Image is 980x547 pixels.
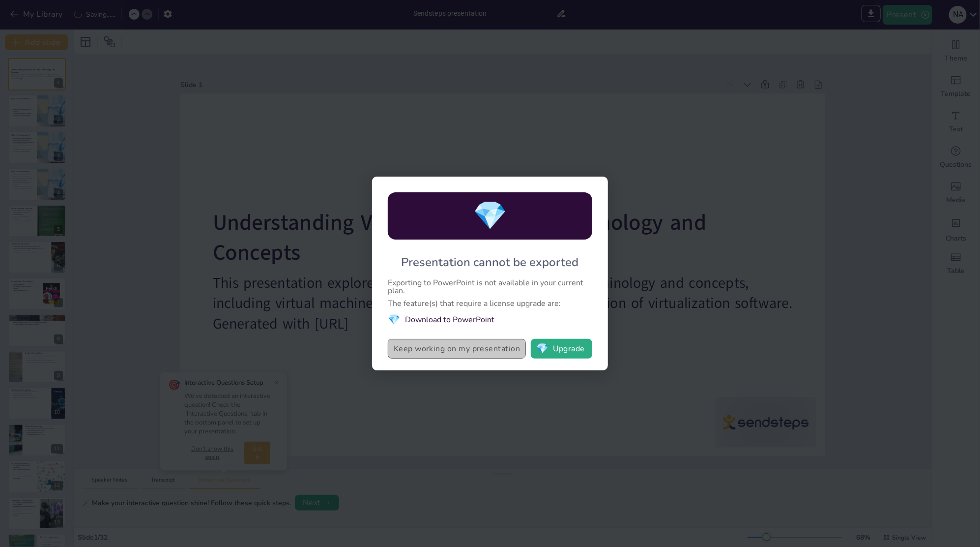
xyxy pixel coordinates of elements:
[473,195,507,237] span: diamond
[536,344,548,354] span: diamond
[402,253,579,271] div: Presentation cannot be exported
[388,300,592,307] div: The feature(s) that require a license upgrade are:
[388,339,526,359] button: Keep working on my presentation
[388,279,592,295] div: Exporting to PowerPoint is not available in your current plan.
[388,312,592,327] li: Download to PowerPoint
[531,339,592,359] button: diamondUpgrade
[388,312,400,327] span: diamond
